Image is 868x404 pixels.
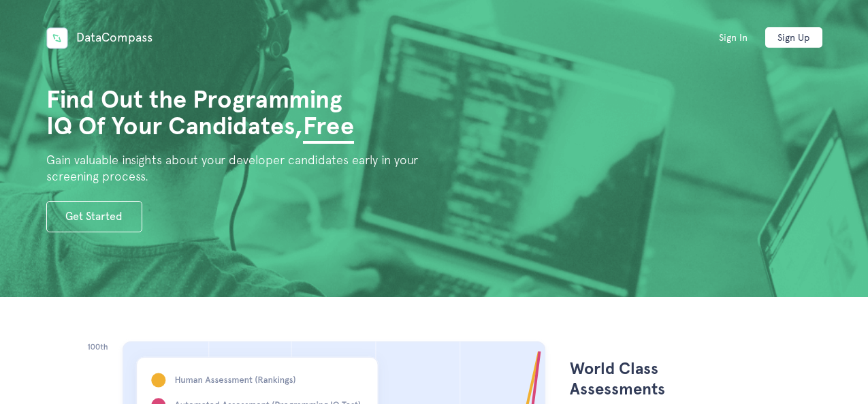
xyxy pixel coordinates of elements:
a: DataCompass [46,30,152,44]
img: Data Compass [46,27,68,49]
h1: Find Out the Programming IQ Of Your Candidates, [46,87,372,140]
a: Get Started [46,201,142,232]
h3: World Class Assessments [570,358,692,399]
a: Sign Up [765,27,822,48]
span: Free [303,111,354,144]
a: Sign In [705,27,762,48]
h2: Gain valuable insights about your developer candidates early in your screening process. [46,152,434,185]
